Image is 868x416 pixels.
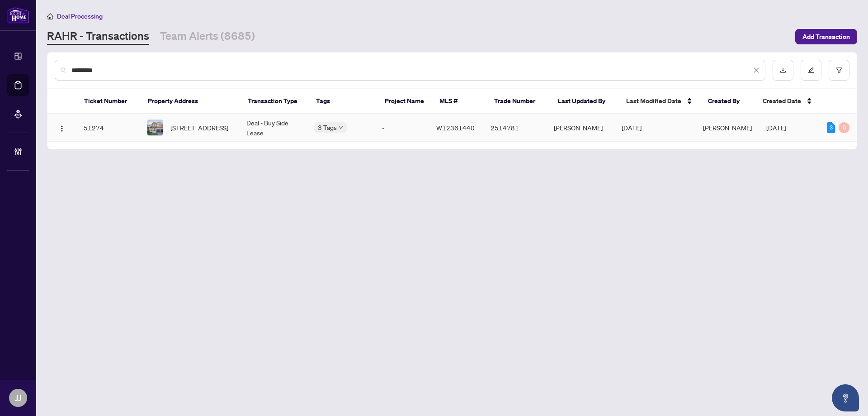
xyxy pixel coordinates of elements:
[141,89,241,114] th: Property Address
[626,96,681,106] span: Last Modified Date
[483,114,547,142] td: 2514781
[619,89,701,114] th: Last Modified Date
[58,125,66,132] img: Logo
[795,29,857,44] button: Add Transaction
[77,89,141,114] th: Ticket Number
[766,124,786,132] span: [DATE]
[829,60,849,81] button: filter
[808,67,814,73] span: edit
[839,122,849,133] div: 0
[802,29,850,44] span: Add Transaction
[47,13,53,19] span: home
[436,124,475,132] span: W12361440
[7,7,29,24] img: logo
[160,29,255,45] a: Team Alerts (8685)
[147,120,163,135] img: thumbnail-img
[827,122,835,133] div: 3
[701,89,755,114] th: Created By
[375,114,429,142] td: -
[318,122,337,133] span: 3 Tags
[339,125,343,130] span: down
[551,89,619,114] th: Last Updated By
[487,89,551,114] th: Trade Number
[241,89,309,114] th: Transaction Type
[755,89,819,114] th: Created Date
[773,60,793,81] button: download
[76,114,140,142] td: 51274
[547,114,614,142] td: [PERSON_NAME]
[57,12,103,20] span: Deal Processing
[377,89,432,114] th: Project Name
[432,89,487,114] th: MLS #
[801,60,821,81] button: edit
[309,89,377,114] th: Tags
[703,124,752,132] span: [PERSON_NAME]
[832,384,859,411] button: Open asap
[753,67,759,73] span: close
[780,67,786,73] span: download
[55,120,69,135] button: Logo
[836,67,842,73] span: filter
[15,392,21,404] span: JJ
[763,96,801,106] span: Created Date
[239,114,307,142] td: Deal - Buy Side Lease
[622,124,642,132] span: [DATE]
[170,123,228,133] span: [STREET_ADDRESS]
[47,29,149,45] a: RAHR - Transactions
